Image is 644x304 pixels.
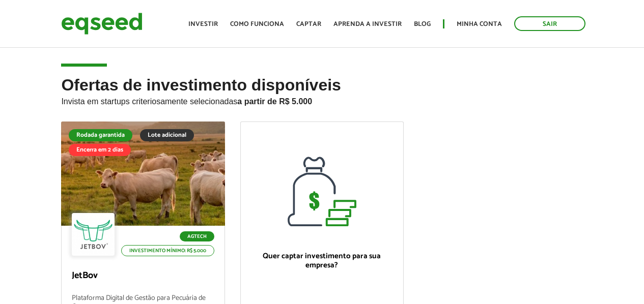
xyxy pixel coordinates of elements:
p: Agtech [180,231,214,241]
a: Investir [188,21,218,27]
p: JetBov [72,270,214,282]
div: Lote adicional [140,129,194,141]
a: Aprenda a investir [333,21,402,27]
a: Blog [414,21,431,27]
p: Investimento mínimo: R$ 5.000 [121,245,214,256]
img: EqSeed [61,10,143,37]
strong: a partir de R$ 5.000 [237,97,312,106]
a: Sair [514,16,585,31]
a: Como funciona [230,21,284,27]
p: Quer captar investimento para sua empresa? [251,252,393,270]
p: Invista em startups criteriosamente selecionadas [61,94,582,106]
a: Captar [296,21,321,27]
a: Minha conta [457,21,502,27]
div: Encerra em 2 dias [69,144,131,156]
div: Rodada garantida [69,129,132,141]
h2: Ofertas de investimento disponíveis [61,76,582,121]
